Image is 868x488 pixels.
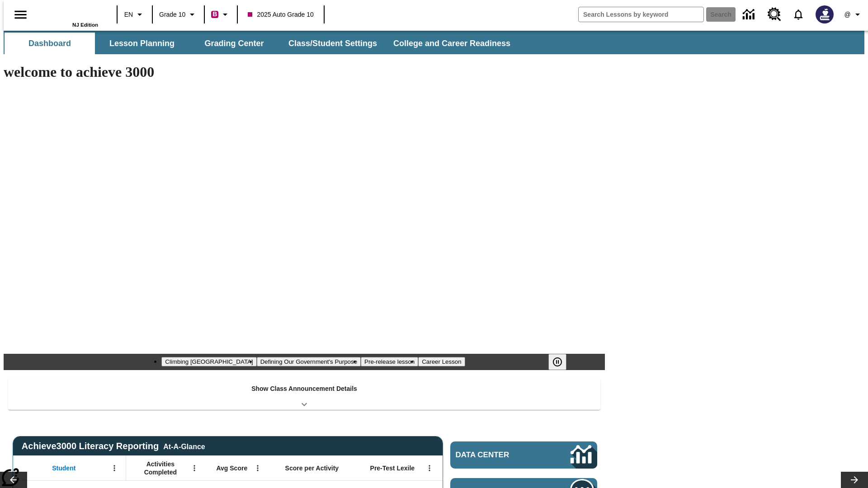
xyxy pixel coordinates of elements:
[548,354,566,370] button: Pause
[251,384,357,394] p: Show Class Announcement Details
[97,33,187,54] button: Lesson Planning
[4,33,519,54] div: SubNavbar
[189,33,279,54] button: Grading Center
[72,22,98,28] span: NJ Edition
[7,1,34,28] button: Open side menu
[257,357,361,366] button: Slide 2 Defining Our Government's Purpose
[423,461,436,475] button: Open Menu
[39,4,98,22] a: Home
[4,64,605,80] h1: welcome to achieve 3000
[839,6,868,23] button: Profile/Settings
[188,461,201,475] button: Open Menu
[737,2,762,27] a: Data Center
[548,354,576,370] div: Pause
[124,10,133,19] span: EN
[212,9,217,20] span: B
[361,357,418,366] button: Slide 3 Pre-release lesson
[120,6,149,23] button: Language: EN, Select a language
[163,441,205,451] div: At-A-Glance
[161,357,256,366] button: Slide 1 Climbing Mount Tai
[787,3,810,26] a: Notifications
[156,6,201,23] button: Grade: Grade 10, Select a grade
[5,33,95,54] button: Dashboard
[248,10,313,19] span: 2025 Auto Grade 10
[108,461,121,475] button: Open Menu
[816,5,834,23] img: Avatar
[579,7,703,22] input: search field
[285,464,339,472] span: Score per Activity
[810,3,839,26] button: Select a new avatar
[386,33,518,54] button: College and Career Readiness
[131,460,190,476] span: Activities Completed
[52,464,75,472] span: Student
[159,10,185,19] span: Grade 10
[281,33,384,54] button: Class/Student Settings
[370,464,415,472] span: Pre-Test Lexile
[418,357,465,366] button: Slide 4 Career Lesson
[22,441,205,451] span: Achieve3000 Literacy Reporting
[841,472,868,488] button: Lesson carousel, Next
[762,2,787,27] a: Resource Center, Will open in new tab
[450,441,597,469] a: Data Center
[208,6,234,23] button: Boost Class color is violet red. Change class color
[456,450,540,460] span: Data Center
[39,3,98,28] div: Home
[251,461,264,475] button: Open Menu
[4,31,864,54] div: SubNavbar
[216,464,247,472] span: Avg Score
[844,10,850,19] span: @
[8,379,600,410] div: Show Class Announcement Details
